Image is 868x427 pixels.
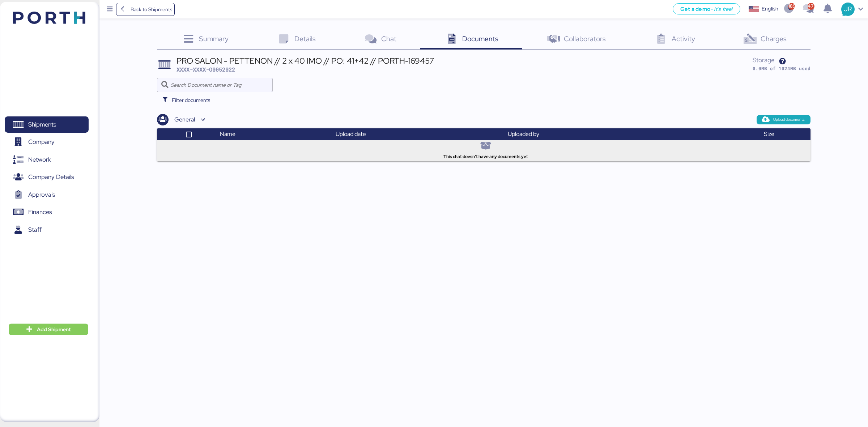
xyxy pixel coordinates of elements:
span: Filter documents [172,96,210,104]
button: Add Shipment [9,324,88,335]
span: Shipments [28,119,56,130]
span: Collaborators [564,34,606,43]
span: Details [294,34,316,43]
span: Staff [28,225,42,235]
input: Search Document name or Tag [171,78,269,92]
div: 0.0MB of 1024MB used [753,65,810,72]
a: Staff [5,221,89,238]
span: Storage [753,56,775,64]
div: PRO SALON - PETTENON // 2 x 40 IMO // PO: 41+42 // PORTH-169457 [176,57,434,65]
span: Size [764,130,774,138]
span: This chat doesn't have any documents yet [443,153,528,160]
a: Back to Shipments [116,3,175,16]
span: Upload documents [773,116,805,123]
a: Finances [5,204,89,221]
span: Network [28,154,51,165]
span: Company [28,137,55,147]
span: Name [220,130,235,138]
a: Approvals [5,186,89,203]
div: English [762,5,778,13]
span: Documents [462,34,498,43]
div: General [174,115,195,124]
span: JR [844,4,852,14]
span: Summary [199,34,229,43]
span: Chat [381,34,396,43]
a: Company [5,134,89,150]
span: Back to Shipments [131,5,172,14]
span: Charges [761,34,787,43]
a: Network [5,151,89,168]
a: Company Details [5,169,89,185]
span: XXXX-XXXX-O0052022 [176,66,235,73]
span: Add Shipment [37,325,71,334]
span: Company Details [28,172,74,182]
span: Activity [672,34,695,43]
a: Shipments [5,116,89,133]
button: Menu [104,3,116,16]
button: Filter documents [157,94,216,107]
span: Upload date [336,130,366,138]
span: Finances [28,207,52,217]
button: Upload documents [757,115,810,124]
span: Uploaded by [508,130,539,138]
span: Approvals [28,189,55,200]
